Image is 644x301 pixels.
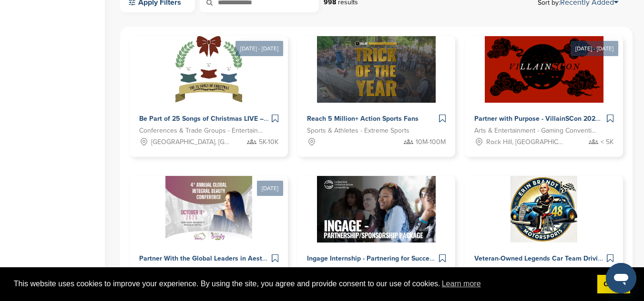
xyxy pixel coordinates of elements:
img: Sponsorpitch & [317,36,436,103]
span: Nonprofits, Causes, & Municipalities - Education [307,265,432,276]
img: Sponsorpitch & [485,36,603,103]
span: Ingage Internship - Partnering for Success [307,254,436,262]
img: Sponsorpitch & [175,36,242,103]
span: Conferences & Trade Groups - Entertainment [139,126,264,136]
a: learn more about cookies [440,277,482,291]
div: [DATE] - [DATE] [235,41,283,56]
span: This website uses cookies to improve your experience. By using the site, you agree and provide co... [14,277,590,291]
span: Be Part of 25 Songs of Christmas LIVE – A Holiday Experience That Gives Back [139,115,383,123]
img: Sponsorpitch & [511,176,577,243]
span: Arts & Entertainment - Gaming Conventions [474,126,599,136]
span: Conferences & Trade Groups - Health and Wellness [139,265,264,276]
span: < 5K [601,137,613,147]
iframe: Button to launch messaging window [606,263,636,293]
span: Partner With the Global Leaders in Aesthetics [139,254,281,262]
div: [DATE] [257,181,283,196]
span: 5K-10K [259,137,278,147]
a: [DATE] Sponsorpitch & Partner With the Global Leaders in Aesthetics Conferences & Trade Groups - ... [130,161,288,297]
span: Motorsports - Auto Racing - Teams [474,265,576,276]
a: [DATE] - [DATE] Sponsorpitch & Partner with Purpose - VillainSCon 2025 Arts & Entertainment - Gam... [465,21,623,157]
div: [DATE] - [DATE] [571,41,618,56]
a: Sponsorpitch & Veteran-Owned Legends Car Team Driving Racing Excellence and Community Impact Acro... [465,176,623,297]
img: Sponsorpitch & [317,176,436,243]
span: Partner with Purpose - VillainSCon 2025 [474,115,600,123]
span: Sports & Athletes - Extreme Sports [307,126,409,136]
span: Reach 5 Million+ Action Sports Fans [307,115,419,123]
a: Sponsorpitch & Reach 5 Million+ Action Sports Fans Sports & Athletes - Extreme Sports 10M-100M [297,36,456,157]
span: [GEOGRAPHIC_DATA], [GEOGRAPHIC_DATA] [151,137,230,147]
a: dismiss cookie message [597,275,630,294]
a: [DATE] - [DATE] Sponsorpitch & Be Part of 25 Songs of Christmas LIVE – A Holiday Experience That ... [130,21,288,157]
span: Rock Hill, [GEOGRAPHIC_DATA] [486,137,565,147]
span: 10M-100M [416,137,446,147]
img: Sponsorpitch & [165,176,252,243]
a: Sponsorpitch & Ingage Internship - Partnering for Success Nonprofits, Causes, & Municipalities - ... [297,176,456,297]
